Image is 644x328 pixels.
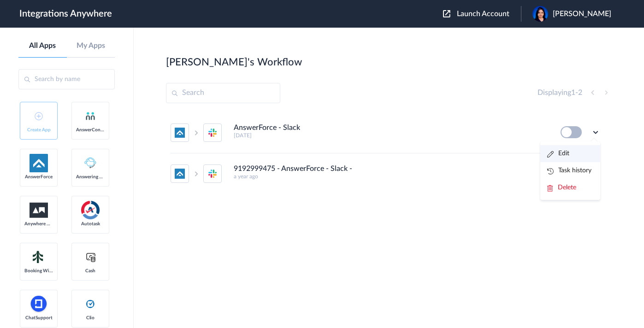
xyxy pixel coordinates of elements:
img: clio-logo.svg [85,299,96,310]
span: Create App [24,127,53,133]
h4: AnswerForce - Slack [234,123,300,132]
span: AnswerForce [24,174,53,180]
span: Answering Service [76,174,105,180]
img: launch-acct-icon.svg [443,10,450,18]
img: Answering_service.png [81,154,100,172]
a: All Apps [18,41,67,50]
h2: [PERSON_NAME]'s Workflow [166,56,302,68]
span: Launch Account [457,10,509,18]
img: aww.png [30,203,48,218]
button: Launch Account [443,10,521,18]
span: Clio [76,315,105,321]
span: 2 [578,89,582,96]
img: ff260e0b-efb4-4ecb-befe-8cb1520fd324.jpeg [532,6,548,22]
span: Delete [558,184,576,191]
h4: Displaying - [538,88,582,97]
img: cash-logo.svg [85,252,96,263]
span: [PERSON_NAME] [553,10,611,18]
span: Cash [76,268,105,274]
input: Search by name [18,69,115,89]
h4: 9192999475 - AnswerForce - Slack - [234,164,352,173]
span: Autotask [76,221,105,227]
span: AnswerConnect [76,127,105,133]
a: Edit [547,150,569,157]
img: af-app-logo.svg [30,154,48,172]
h5: a year ago [234,173,548,180]
a: My Apps [67,41,115,50]
img: answerconnect-logo.svg [85,111,96,122]
span: 1 [571,89,575,96]
h5: [DATE] [234,132,548,139]
img: chatsupport-icon.svg [30,295,48,313]
span: Anywhere Works [24,221,53,227]
img: Setmore_Logo.svg [30,249,48,265]
input: Search [166,83,280,103]
img: autotask.png [81,201,100,219]
span: Booking Widget [24,268,53,274]
a: Task history [547,167,591,174]
h1: Integrations Anywhere [19,8,112,19]
img: add-icon.svg [35,112,43,120]
span: ChatSupport [24,315,53,321]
